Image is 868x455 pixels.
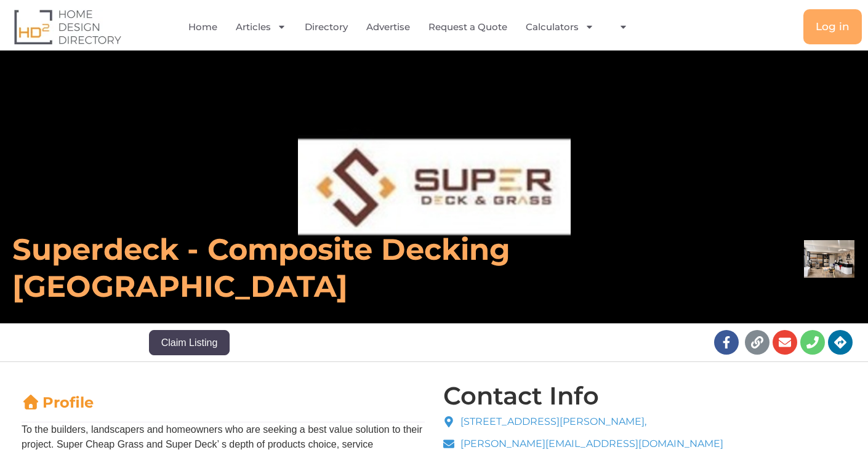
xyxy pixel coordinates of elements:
a: Profile [22,393,94,411]
a: Articles [236,13,286,41]
span: [STREET_ADDRESS][PERSON_NAME], [457,414,646,429]
a: Directory [305,13,348,41]
span: Log in [816,22,850,32]
button: Claim Listing [149,330,230,355]
nav: Menu [177,13,648,41]
a: Calculators [526,13,594,41]
h4: Contact Info [443,384,599,408]
a: Advertise [366,13,410,41]
h6: Superdeck - Composite Decking [GEOGRAPHIC_DATA] [12,231,601,305]
a: [PERSON_NAME][EMAIL_ADDRESS][DOMAIN_NAME] [443,437,723,451]
a: Request a Quote [428,13,507,41]
span: [PERSON_NAME][EMAIL_ADDRESS][DOMAIN_NAME] [457,437,723,451]
a: Log in [803,9,862,44]
a: Home [188,13,217,41]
